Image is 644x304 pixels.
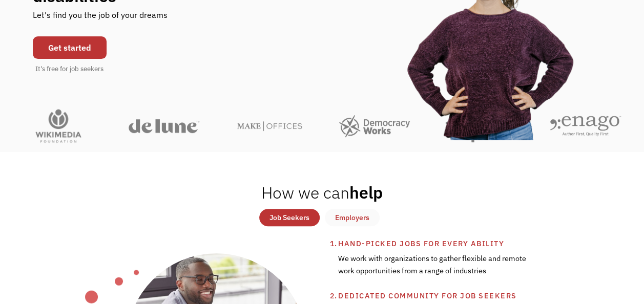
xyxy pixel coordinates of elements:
div: Let's find you the job of your dreams [33,6,168,31]
div: Employers [335,211,369,224]
h2: help [261,182,383,203]
div: Job Seekers [269,211,309,224]
div: We work with organizations to gather flexible and remote work opportunities from a range of indus... [338,250,530,290]
a: Get started [33,36,107,59]
span: How we can [261,182,349,203]
div: It's free for job seekers [35,64,103,74]
div: Dedicated community for job seekers [338,290,612,302]
div: Hand-picked jobs for every ability [338,237,612,250]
